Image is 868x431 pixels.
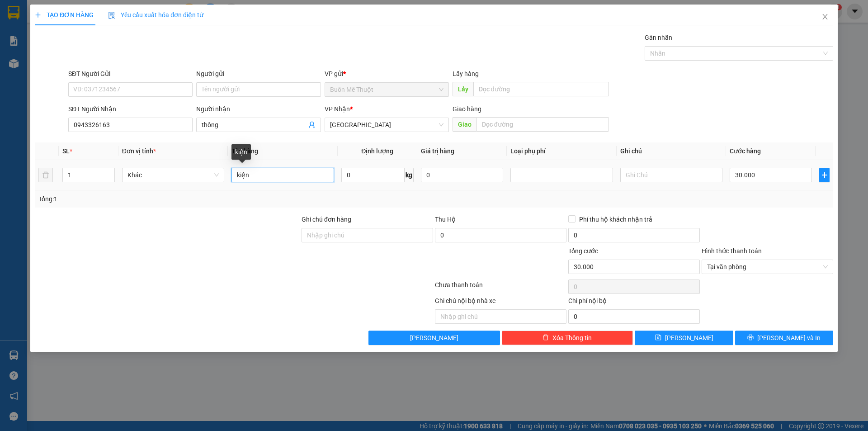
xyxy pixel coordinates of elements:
span: Khác [127,168,219,182]
span: Định lượng [361,147,393,155]
span: Tại văn phòng [707,260,828,274]
span: Đơn vị tính [122,147,156,155]
span: Lấy hàng [453,70,479,77]
span: [PERSON_NAME] [410,333,458,343]
span: VP Nhận [325,105,350,113]
div: Chi phí nội bộ [568,296,700,309]
button: deleteXóa Thông tin [502,331,633,345]
label: Gán nhãn [645,34,672,41]
span: plus [35,12,41,18]
input: Dọc đường [473,82,609,96]
div: kiện [231,144,251,160]
div: Người nhận [196,104,321,114]
span: close [821,13,829,20]
span: Thu Hộ [435,216,456,223]
button: Close [812,5,838,30]
div: Chưa thanh toán [434,280,567,296]
span: Buôn Mê Thuột [330,83,443,96]
span: [PERSON_NAME] [665,333,713,343]
button: printer[PERSON_NAME] và In [735,331,833,345]
button: save[PERSON_NAME] [635,331,733,345]
span: plus [820,171,829,179]
label: Hình thức thanh toán [702,247,762,255]
span: Tổng cước [568,247,598,255]
span: Phí thu hộ khách nhận trả [576,214,656,224]
span: user-add [308,121,316,128]
span: Giá trị hàng [421,147,454,155]
input: VD: Bàn, Ghế [231,168,334,182]
button: plus [819,168,829,182]
div: 550.000 [7,57,101,68]
span: Xóa Thông tin [552,333,592,343]
div: Buôn Mê Thuột [8,8,99,19]
div: SĐT Người Gửi [68,69,193,79]
th: Ghi chú [617,142,726,160]
span: Yêu cầu xuất hóa đơn điện tử [108,11,203,19]
div: Người gửi [196,69,321,79]
span: delete [542,334,549,341]
label: Ghi chú đơn hàng [302,216,351,223]
div: Ghi chú nội bộ nhà xe [435,296,566,309]
div: SĐT Người Nhận [68,104,193,114]
span: CR : [7,58,21,67]
input: Ghi Chú [620,168,722,182]
span: Gửi: [8,9,22,18]
th: Loại phụ phí [507,142,616,160]
span: Cước hàng [730,147,761,155]
span: Giao [453,117,476,132]
input: Dọc đường [476,117,609,132]
span: SL [62,147,70,155]
div: 0946074747 [8,19,99,31]
span: Nhận: [106,8,127,17]
input: Nhập ghi chú [435,309,566,324]
span: Giao hàng [453,105,481,113]
button: delete [38,168,53,182]
img: icon [108,12,115,19]
input: 0 [421,168,503,182]
span: TẠO ĐƠN HÀNG [35,11,94,19]
input: Ghi chú đơn hàng [302,228,433,242]
div: 0948071717 [106,39,198,52]
span: kg [405,168,414,182]
span: Sài Gòn [330,118,443,132]
span: [PERSON_NAME] và In [757,333,821,343]
span: Lấy [453,82,473,96]
button: [PERSON_NAME] [368,331,500,345]
div: [GEOGRAPHIC_DATA] (Hàng) [106,8,198,39]
span: save [655,334,661,341]
span: printer [747,334,754,341]
div: Tổng: 1 [38,194,335,204]
div: VP gửi [325,69,449,79]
